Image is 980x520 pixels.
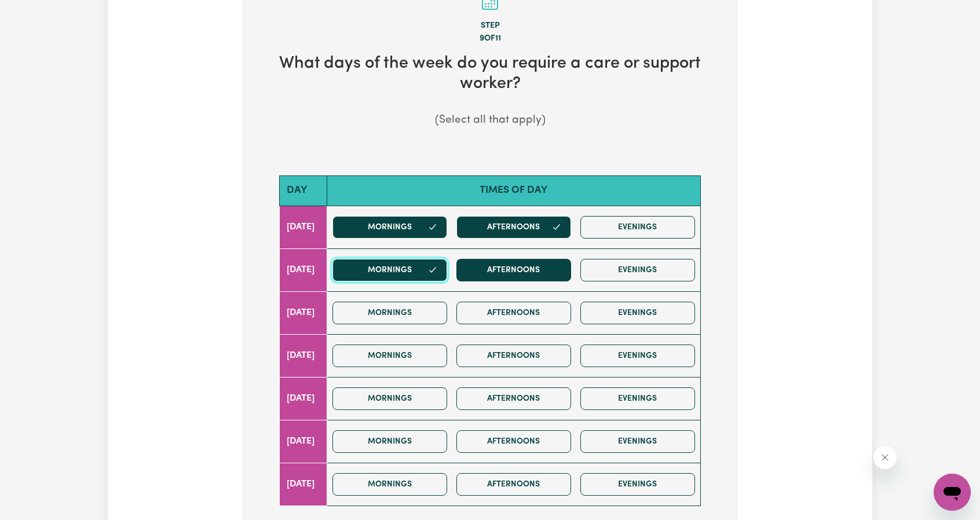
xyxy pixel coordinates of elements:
[332,302,447,324] button: Mornings
[332,473,447,496] button: Mornings
[332,259,447,281] button: Mornings
[580,345,695,367] button: Evenings
[456,216,571,239] button: Afternoons
[456,430,571,453] button: Afternoons
[280,176,327,206] th: Day
[332,430,447,453] button: Mornings
[580,216,695,239] button: Evenings
[332,216,447,239] button: Mornings
[456,387,571,410] button: Afternoons
[261,54,719,94] h2: What days of the week do you require a care or support worker?
[934,474,971,511] iframe: Button to launch messaging window
[456,302,571,324] button: Afternoons
[580,473,695,496] button: Evenings
[280,463,327,506] td: [DATE]
[456,259,571,281] button: Afternoons
[456,345,571,367] button: Afternoons
[7,8,70,17] span: Need any help?
[261,112,719,129] p: (Select all that apply)
[580,302,695,324] button: Evenings
[456,473,571,496] button: Afternoons
[280,206,327,248] td: [DATE]
[280,291,327,334] td: [DATE]
[261,32,719,45] div: 9 of 11
[580,387,695,410] button: Evenings
[280,334,327,377] td: [DATE]
[332,345,447,367] button: Mornings
[280,377,327,420] td: [DATE]
[580,430,695,453] button: Evenings
[280,420,327,463] td: [DATE]
[580,259,695,281] button: Evenings
[327,176,700,206] th: Times of day
[332,387,447,410] button: Mornings
[873,446,897,469] iframe: Close message
[261,20,719,32] div: Step
[280,248,327,291] td: [DATE]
